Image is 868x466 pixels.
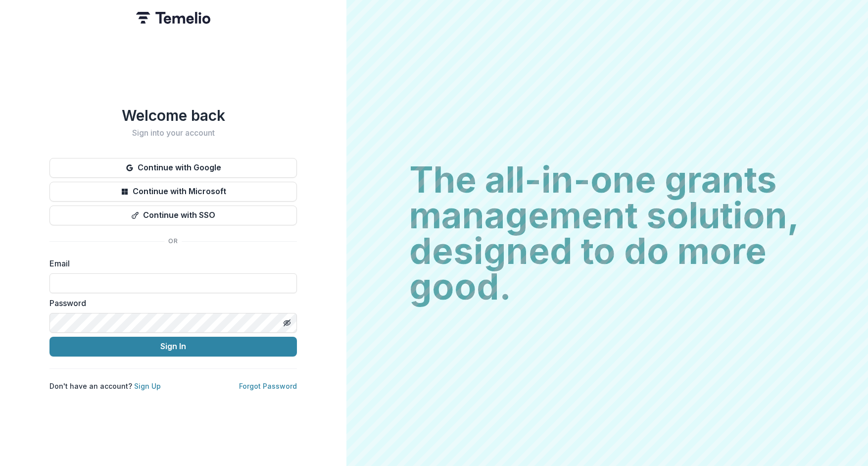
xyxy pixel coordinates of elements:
[49,337,297,357] button: Sign In
[49,128,297,138] h2: Sign into your account
[239,382,297,390] a: Forgot Password
[279,315,295,331] button: Toggle password visibility
[49,206,297,225] button: Continue with SSO
[49,106,297,124] h1: Welcome back
[49,158,297,178] button: Continue with Google
[49,182,297,202] button: Continue with Microsoft
[49,381,161,391] p: Don't have an account?
[134,382,161,390] a: Sign Up
[136,12,210,24] img: Temelio
[49,258,291,269] label: Email
[49,297,291,309] label: Password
